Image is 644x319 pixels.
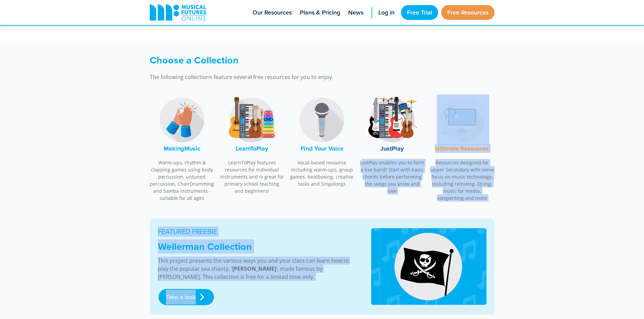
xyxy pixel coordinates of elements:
a: Free Trial [401,5,438,20]
img: Find Your Voice Logo [296,95,347,145]
a: Take a look [159,289,214,305]
a: JustPlay LogoJustPlay JustPlay enables you to form a live band! Start with basic chords before pe... [360,91,425,198]
img: MakingMusic Logo [157,95,207,145]
p: The following collections feature several free resources for you to enjoy. [150,73,413,81]
font: JustPlay [380,144,404,153]
img: LearnToPlay Logo [226,95,277,145]
p: Vocal-based resource including warm-ups, group games, beatboxing, creative tasks and Singalongs [290,159,355,187]
p: Resources designed for upper Secondary with some focus on music technology. Including remixing, D... [430,159,495,202]
strong: [PERSON_NAME] [232,265,276,272]
a: Free Resources [441,5,495,20]
img: JustPlay Logo [367,95,418,145]
font: MakingMusic [164,144,200,153]
font: Ultimate Resources [435,144,489,153]
p: FEATURED FREEBIE [158,227,355,237]
span: Log in [378,8,395,17]
a: LearnToPlay LogoLearnToPlay LearnToPlay features resources for individual instruments and is grea... [220,91,285,198]
font: Find Your Voice [301,144,343,153]
strong: Wellerman Collection [158,239,252,254]
a: Find Your Voice LogoFind Your Voice Vocal-based resource including warm-ups, group games, beatbox... [290,91,355,191]
img: Music Technology Logo [437,95,487,145]
p: JustPlay enables you to form a live band! Start with basic chords before performing the songs you... [360,159,425,194]
span: News [348,8,363,17]
p: LearnToPlay features resources for individual instruments and is great for primary school teachin... [220,159,285,194]
a: MakingMusic LogoMakingMusic Warm-ups, rhythm & clapping games using body percussion, untuned perc... [150,91,215,205]
p: This project presents the various ways you and your class can learn how to play the popular sea s... [158,257,355,281]
p: Warm-ups, rhythm & clapping games using body percussion, untuned percussion, ChairDrumming and Sa... [150,159,215,202]
span: Our Resources [253,8,292,17]
h3: Choose a Collection [150,54,413,66]
font: LearnToPlay [236,144,268,153]
a: Music Technology LogoUltimate Resources Resources designed for upper Secondary with some focus on... [430,91,495,205]
span: Plans & Pricing [300,8,340,17]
